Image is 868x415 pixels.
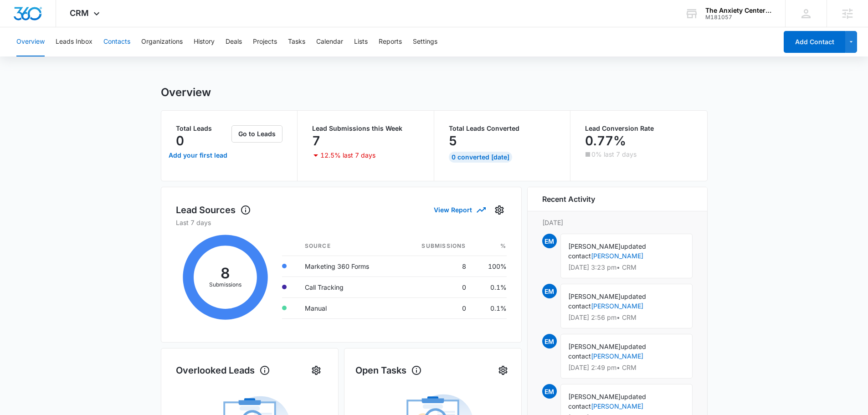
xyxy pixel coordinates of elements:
h6: Recent Activity [542,194,595,205]
a: Add your first lead [167,144,230,166]
p: 12.5% last 7 days [320,152,375,159]
p: [DATE] 2:56 pm • CRM [568,314,685,321]
button: View Report [434,202,485,218]
p: Total Leads [176,125,230,132]
button: Go to Leads [231,125,282,143]
a: [PERSON_NAME] [591,352,643,360]
a: [PERSON_NAME] [591,402,643,410]
span: [PERSON_NAME] [568,292,621,300]
span: EM [542,284,557,298]
button: History [194,27,215,56]
td: 100% [473,256,507,277]
td: 0 [398,297,473,318]
a: Go to Leads [231,130,282,138]
span: EM [542,384,557,399]
p: Lead Submissions this Week [312,125,419,132]
button: Leads Inbox [56,27,92,56]
h1: Overview [161,86,211,99]
td: Call Tracking [298,277,398,297]
p: 0.77% [585,133,626,148]
span: EM [542,334,557,348]
p: 7 [312,133,320,148]
span: [PERSON_NAME] [568,393,621,400]
p: 0 [176,133,184,148]
p: Last 7 days [176,218,507,227]
div: account name [705,7,772,14]
h1: Overlooked Leads [176,364,270,377]
a: [PERSON_NAME] [591,302,643,310]
button: Deals [226,27,242,56]
p: [DATE] 2:49 pm • CRM [568,364,685,371]
p: [DATE] 3:23 pm • CRM [568,264,685,271]
button: Settings [309,363,324,378]
button: Lists [354,27,368,56]
td: 0.1% [473,277,507,297]
button: Tasks [288,27,305,56]
h1: Open Tasks [355,364,422,377]
button: Contacts [103,27,130,56]
button: Add Contact [784,31,845,53]
button: Settings [496,363,510,378]
div: account id [705,14,772,20]
p: Total Leads Converted [449,125,556,132]
a: [PERSON_NAME] [591,252,643,260]
button: Organizations [141,27,183,56]
span: EM [542,234,557,248]
th: Source [298,236,398,256]
th: Submissions [398,236,473,256]
span: [PERSON_NAME] [568,242,621,250]
td: 0.1% [473,297,507,318]
button: Calendar [316,27,343,56]
p: Lead Conversion Rate [585,125,693,132]
td: 0 [398,277,473,297]
span: [PERSON_NAME] [568,343,621,350]
button: Projects [253,27,277,56]
div: 0 Converted [DATE] [449,152,512,163]
td: 8 [398,256,473,277]
button: Overview [16,27,45,56]
td: Manual [298,297,398,318]
p: [DATE] [542,218,693,227]
button: Settings [413,27,437,56]
td: Marketing 360 Forms [298,256,398,277]
span: CRM [70,8,89,18]
p: 0% last 7 days [591,151,637,158]
h1: Lead Sources [176,203,251,217]
th: % [473,236,507,256]
button: Reports [379,27,402,56]
p: 5 [449,133,457,148]
button: Settings [492,203,507,217]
